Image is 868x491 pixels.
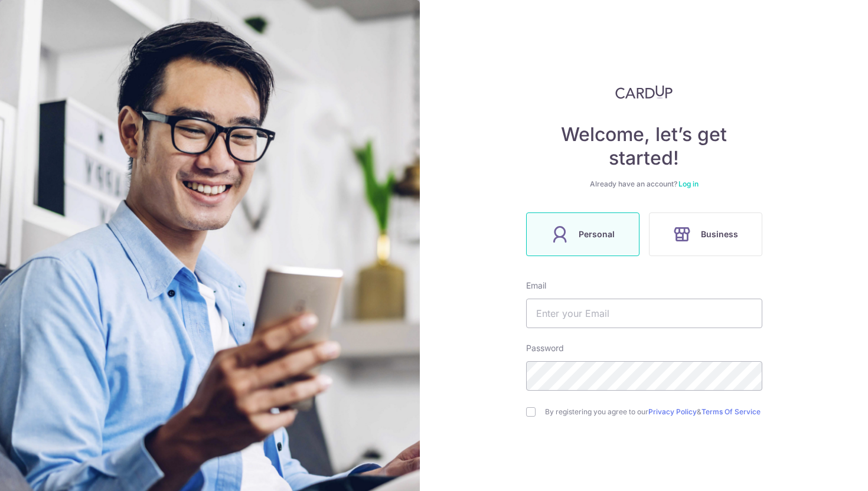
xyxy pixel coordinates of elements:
a: Business [644,212,767,256]
a: Terms Of Service [701,407,761,416]
h4: Welcome, let’s get started! [526,123,762,170]
iframe: reCAPTCHA [554,440,734,486]
label: Email [526,280,546,292]
span: Business [701,227,738,241]
img: CardUp Logo [615,85,673,99]
div: Already have an account? [526,179,762,189]
a: Privacy Policy [648,407,697,416]
a: Log in [678,179,699,188]
span: Personal [579,227,615,241]
label: By registering you agree to our & [545,407,762,417]
input: Enter your Email [526,299,762,328]
label: Password [526,342,564,354]
a: Personal [521,212,644,256]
